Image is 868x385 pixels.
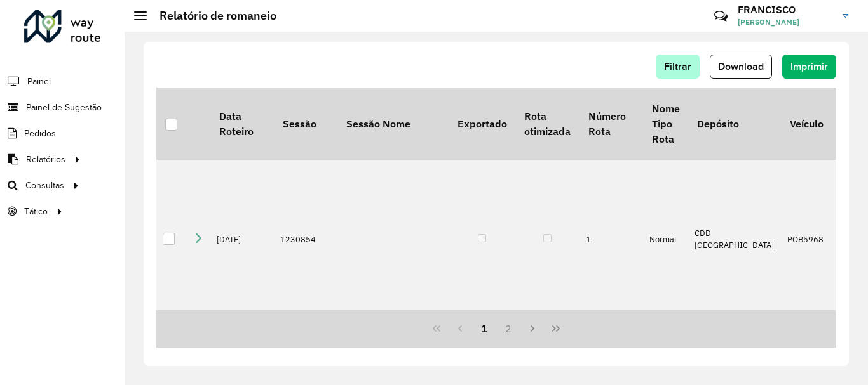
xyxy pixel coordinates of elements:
[781,88,832,160] th: Veículo
[210,88,274,160] th: Data Roteiro
[643,160,688,318] td: Normal
[544,316,568,341] button: Last Page
[664,61,691,72] span: Filtrar
[25,179,64,192] span: Consultas
[274,160,337,318] td: 1230854
[580,160,643,318] td: 1
[147,9,276,23] h2: Relatório de romaneio
[656,55,700,79] button: Filtrar
[790,61,828,72] span: Imprimir
[718,61,764,72] span: Download
[337,88,449,160] th: Sessão Nome
[781,160,832,318] td: POB5968
[738,16,833,28] span: [PERSON_NAME]
[472,316,496,341] button: 1
[26,101,102,114] span: Painel de Sugestão
[274,88,337,160] th: Sessão
[782,55,836,79] button: Imprimir
[210,160,274,318] td: [DATE]
[27,75,51,88] span: Painel
[738,4,833,16] h3: FRANCISCO
[515,88,579,160] th: Rota otimizada
[688,88,781,160] th: Depósito
[580,88,643,160] th: Número Rota
[26,153,65,166] span: Relatórios
[24,127,56,140] span: Pedidos
[496,316,520,341] button: 2
[520,316,545,341] button: Next Page
[643,88,688,160] th: Nome Tipo Rota
[449,88,515,160] th: Exportado
[24,205,48,218] span: Tático
[688,160,781,318] td: CDD [GEOGRAPHIC_DATA]
[707,3,735,30] a: Contato Rápido
[710,55,772,79] button: Download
